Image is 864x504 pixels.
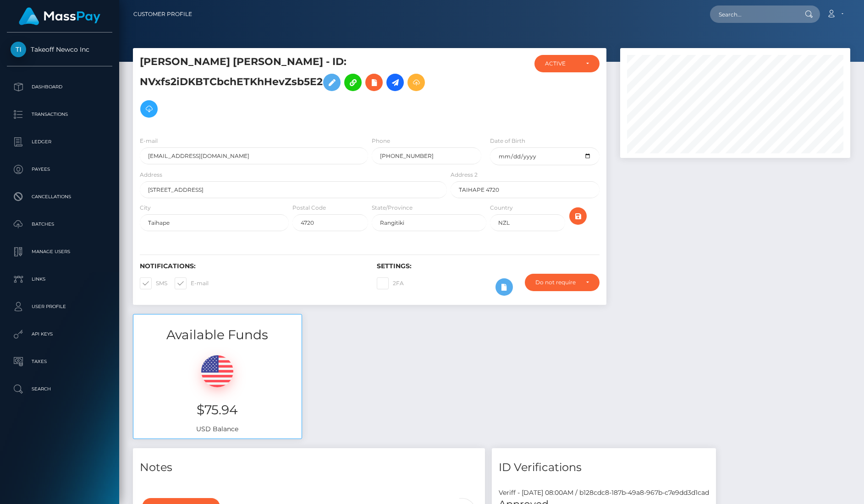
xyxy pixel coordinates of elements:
[534,55,600,72] button: ACTIVE
[140,171,162,179] label: Address
[140,460,478,476] h4: Notes
[377,262,600,270] h6: Settings:
[490,137,525,145] label: Date of Birth
[7,378,112,401] a: Search
[372,204,413,212] label: State/Province
[535,279,579,286] div: Do not require
[7,45,112,54] span: Takeoff Newco Inc
[710,5,796,23] input: Search...
[7,158,112,181] a: Payees
[372,137,390,145] label: Phone
[11,327,109,341] p: API Keys
[11,80,109,94] p: Dashboard
[11,382,109,396] p: Search
[140,55,442,122] h5: [PERSON_NAME] [PERSON_NAME] - ID: NVxfs2iDKBTCbchETKhHevZsb5E2
[133,5,192,24] a: Customer Profile
[499,460,709,476] h4: ID Verifications
[490,204,513,212] label: Country
[545,60,578,67] div: ACTIVE
[7,295,112,318] a: User Profile
[140,262,363,270] h6: Notifications:
[11,190,109,204] p: Cancellations
[133,326,302,344] h3: Available Funds
[11,163,109,176] p: Payees
[140,277,167,289] label: SMS
[377,277,404,289] label: 2FA
[7,76,112,98] a: Dashboard
[492,488,716,498] div: Veriff - [DATE] 08:00AM / b128cdc8-187b-49a8-967b-c7e9dd3d1cad
[7,103,112,126] a: Transactions
[7,240,112,263] a: Manage Users
[11,300,109,314] p: User Profile
[11,135,109,149] p: Ledger
[11,355,109,369] p: Taxes
[11,272,109,286] p: Links
[11,217,109,231] p: Batches
[386,74,404,91] a: Initiate Payout
[201,355,233,387] img: USD.png
[11,42,26,57] img: Takeoff Newco Inc
[140,137,158,145] label: E-mail
[525,274,600,291] button: Do not require
[7,323,112,346] a: API Keys
[11,108,109,121] p: Transactions
[19,7,100,25] img: MassPay Logo
[175,277,209,289] label: E-mail
[7,185,112,208] a: Cancellations
[7,213,112,236] a: Batches
[451,171,478,179] label: Address 2
[7,350,112,373] a: Taxes
[11,245,109,259] p: Manage Users
[140,204,151,212] label: City
[140,401,295,419] h3: $75.94
[7,130,112,153] a: Ledger
[292,204,326,212] label: Postal Code
[133,344,302,439] div: USD Balance
[7,268,112,291] a: Links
